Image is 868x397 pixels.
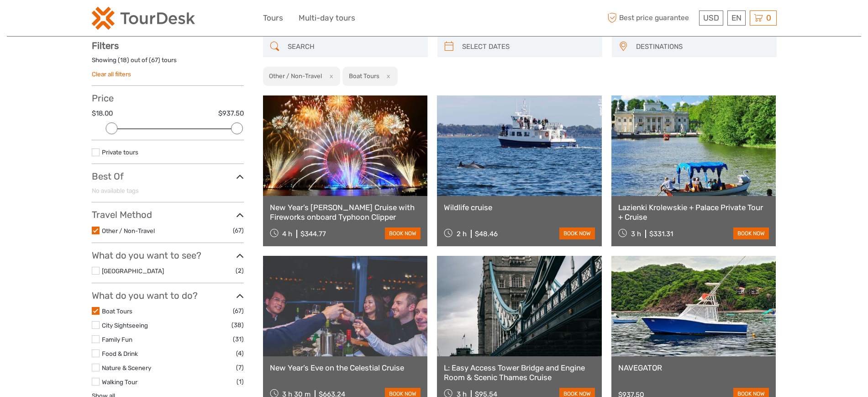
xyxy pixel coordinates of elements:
[282,230,292,238] span: 4 h
[236,348,244,359] span: (4)
[233,334,244,344] span: (31)
[300,230,326,238] div: $344.77
[92,290,244,301] h3: What do you want to do?
[765,13,773,22] span: 0
[263,11,283,25] a: Tours
[233,225,244,236] span: (67)
[105,14,116,25] button: Open LiveChat chat widget
[605,11,697,26] span: Best price guarantee
[703,13,719,22] span: USD
[727,11,746,26] div: EN
[649,230,673,238] div: $331.31
[102,267,164,275] a: [GEOGRAPHIC_DATA]
[299,11,355,25] a: Multi-day tours
[92,70,131,78] a: Clear all filters
[92,56,244,70] div: Showing ( ) out of ( ) tours
[102,364,151,371] a: Nature & Scenery
[237,376,244,387] span: (1)
[269,72,322,79] h2: Other / Non-Travel
[233,306,244,316] span: (67)
[231,320,244,330] span: (38)
[151,56,158,64] label: 67
[102,148,138,156] a: Private tours
[92,109,113,118] label: $18.00
[120,56,127,64] label: 18
[102,307,132,315] a: Boat Tours
[444,363,595,382] a: L: Easy Access Tower Bridge and Engine Room & Scenic Thames Cruise
[13,16,103,23] p: We're away right now. Please check back later!
[102,378,137,386] a: Walking Tour
[323,71,336,81] button: x
[632,39,772,54] button: DESTINATIONS
[92,93,244,104] h3: Price
[102,322,148,329] a: City Sightseeing
[444,203,595,212] a: Wildlife cruise
[618,363,769,372] a: NAVEGATOR
[381,71,393,81] button: x
[102,350,138,357] a: Food & Drink
[349,72,379,79] h2: Boat Tours
[92,7,195,30] img: 2254-3441b4b5-4e5f-4d00-b396-31f1d84a6ebf_logo_small.png
[236,265,244,276] span: (2)
[92,187,139,194] span: No available tags
[270,363,421,372] a: New Year’s Eve on the Celestial Cruise
[458,39,598,55] input: SELECT DATES
[92,171,244,182] h3: Best Of
[631,230,641,238] span: 3 h
[284,39,423,55] input: SEARCH
[236,362,244,373] span: (7)
[457,230,467,238] span: 2 h
[92,40,119,51] strong: Filters
[270,203,421,222] a: New Year’s [PERSON_NAME] Cruise with Fireworks onboard Typhoon Clipper
[559,228,595,239] a: book now
[92,209,244,220] h3: Travel Method
[475,230,498,238] div: $48.46
[92,250,244,261] h3: What do you want to see?
[618,203,769,222] a: Lazienki Krolewskie + Palace Private Tour + Cruise
[102,336,132,343] a: Family Fun
[733,228,769,239] a: book now
[102,227,155,234] a: Other / Non-Travel
[218,109,244,118] label: $937.50
[385,228,421,239] a: book now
